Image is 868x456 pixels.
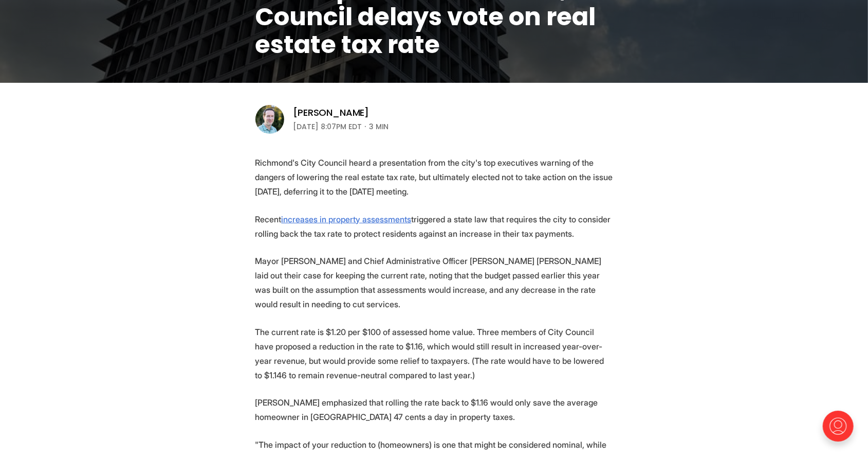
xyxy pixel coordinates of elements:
[814,406,868,456] iframe: portal-trigger
[255,105,284,134] img: Michael Phillips
[293,120,362,133] time: [DATE] 8:07PM EDT
[255,325,613,382] p: The current rate is $1.20 per $100 of assessed home value. Three members of City Council have pro...
[255,254,613,311] p: Mayor [PERSON_NAME] and Chief Administrative Officer [PERSON_NAME] [PERSON_NAME] laid out their c...
[293,107,370,119] a: [PERSON_NAME]
[255,395,613,424] p: [PERSON_NAME] emphasized that rolling the rate back to $1.16 would only save the average homeowne...
[282,214,412,224] a: increases in property assessments
[255,212,613,241] p: Recent triggered a state law that requires the city to consider rolling back the tax rate to prot...
[255,155,613,199] p: Richmond's City Council heard a presentation from the city's top executives warning of the danger...
[369,120,389,133] span: 3 min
